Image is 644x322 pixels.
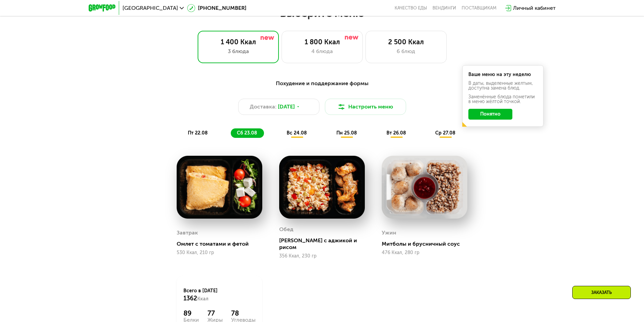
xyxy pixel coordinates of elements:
[432,5,456,11] a: Вендинги
[279,237,370,251] div: [PERSON_NAME] с аджикой и рисом
[468,72,537,77] div: Ваше меню на эту неделю
[435,130,456,136] span: ср 27.08
[289,38,356,46] div: 1 800 Ккал
[279,253,365,259] div: 356 Ккал, 230 гр
[287,130,307,136] span: вс 24.08
[177,228,198,238] div: Завтрак
[177,241,268,247] div: Омлет с томатами и фетой
[188,130,208,136] span: пт 22.08
[289,47,356,55] div: 4 блюда
[468,109,512,120] button: Понятно
[373,47,440,55] div: 6 блюд
[197,296,208,302] span: Ккал
[187,4,246,12] a: [PHONE_NUMBER]
[572,286,631,299] div: Заказать
[386,130,406,136] span: вт 26.08
[279,224,293,234] div: Обед
[205,38,272,46] div: 1 400 Ккал
[237,130,257,136] span: сб 23.08
[207,309,223,317] div: 77
[183,295,197,302] span: 1362
[513,4,556,12] div: Личный кабинет
[382,250,467,255] div: 476 Ккал, 280 гр
[468,81,537,91] div: В даты, выделенные желтым, доступна замена блюд.
[468,95,537,104] div: Заменённые блюда пометили в меню жёлтой точкой.
[183,288,256,302] div: Всего в [DATE]
[336,130,357,136] span: пн 25.08
[123,5,178,11] span: [GEOGRAPHIC_DATA]
[373,38,440,46] div: 2 500 Ккал
[250,103,276,111] span: Доставка:
[177,250,262,255] div: 530 Ккал, 210 гр
[183,309,199,317] div: 89
[231,309,256,317] div: 78
[205,47,272,55] div: 3 блюда
[122,79,523,88] div: Похудение и поддержание формы
[382,241,473,247] div: Митболы и брусничный соус
[462,5,496,11] div: поставщикам
[382,228,396,238] div: Ужин
[278,103,295,111] span: [DATE]
[395,5,427,11] a: Качество еды
[325,99,406,115] button: Настроить меню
